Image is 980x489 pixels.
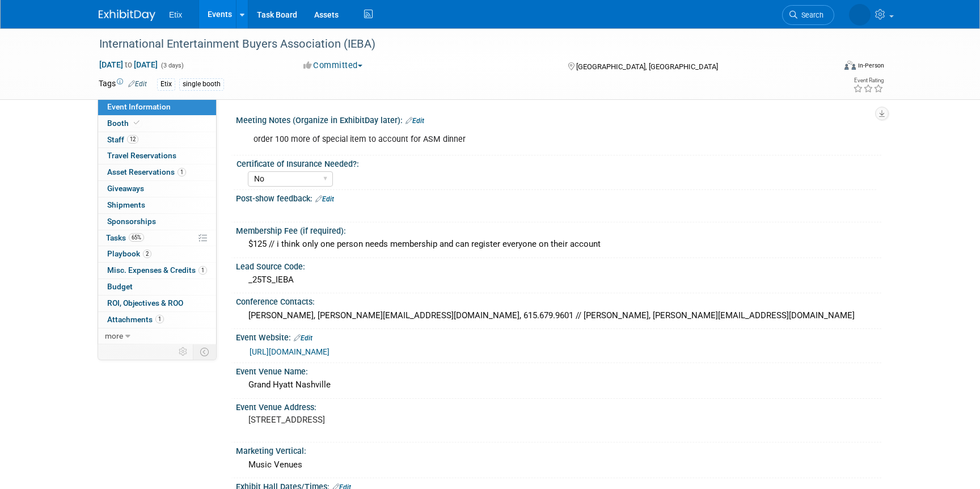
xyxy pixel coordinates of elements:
[244,307,873,324] div: [PERSON_NAME], [PERSON_NAME][EMAIL_ADDRESS][DOMAIN_NAME], 615.679.9601 // [PERSON_NAME], [PERSON_...
[236,112,881,127] div: Meeting Notes (Organize in ExhibitDay later):
[244,235,873,253] div: $125 // i think only one person needs membership and can register everyone on their account
[236,258,881,272] div: Lead Source Code:
[98,116,216,132] a: Booth
[99,60,158,70] span: [DATE] [DATE]
[129,233,144,242] span: 65%
[99,78,147,91] td: Tags
[250,347,330,356] a: [URL][DOMAIN_NAME]
[198,266,207,275] span: 1
[160,62,184,69] span: (3 days)
[107,315,164,324] span: Attachments
[98,230,216,246] a: Tasks65%
[849,4,871,26] img: Wendy Beasley
[98,165,216,180] a: Asset Reservations1
[405,117,424,125] a: Edit
[143,250,151,258] span: 2
[98,312,216,328] a: Attachments1
[98,328,216,344] a: more
[236,442,881,457] div: Marketing Vertical:
[98,148,216,164] a: Travel Reservations
[244,376,873,394] div: Grand Hyatt Nashville
[157,78,175,90] div: Etix
[98,181,216,197] a: Giveaways
[98,279,216,295] a: Budget
[236,329,881,344] div: Event Website:
[179,78,224,90] div: single booth
[98,246,216,262] a: Playbook2
[853,78,884,83] div: Event Rating
[169,10,182,19] span: Etix
[123,60,134,69] span: to
[299,60,367,71] button: Committed
[107,200,145,209] span: Shipments
[107,184,144,193] span: Giveaways
[98,197,216,213] a: Shipments
[178,168,186,176] span: 1
[106,233,144,242] span: Tasks
[134,120,140,126] i: Booth reservation complete
[236,222,881,237] div: Membership Fee (if required):
[246,128,757,151] div: order 100 more of special item to account for ASM dinner
[236,190,881,205] div: Post-show feedback:
[236,399,881,413] div: Event Venue Address:
[248,415,492,425] pre: [STREET_ADDRESS]
[105,331,123,340] span: more
[107,265,207,275] span: Misc. Expenses & Credits
[107,119,142,128] span: Booth
[797,11,823,19] span: Search
[107,151,176,160] span: Travel Reservations
[98,263,216,279] a: Misc. Expenses & Credits1
[155,315,164,323] span: 1
[236,155,876,170] div: Certificate of Insurance Needed?:
[128,80,147,88] a: Edit
[107,217,156,226] span: Sponsorships
[576,62,718,71] span: [GEOGRAPHIC_DATA], [GEOGRAPHIC_DATA]
[98,99,216,115] a: Event Information
[107,298,183,307] span: ROI, Objectives & ROO
[236,363,881,377] div: Event Venue Name:
[107,282,133,291] span: Budget
[244,271,873,289] div: _25TS_IEBA
[107,135,138,144] span: Staff
[844,61,856,70] img: Format-Inperson.png
[107,167,186,176] span: Asset Reservations
[767,59,884,76] div: Event Format
[127,135,138,144] span: 12
[98,214,216,230] a: Sponsorships
[98,132,216,148] a: Staff12
[107,249,151,258] span: Playbook
[193,344,217,359] td: Toggle Event Tabs
[294,334,312,342] a: Edit
[315,195,334,203] a: Edit
[95,34,817,54] div: International Entertainment Buyers Association (IEBA)
[244,456,873,474] div: Music Venues
[857,61,884,70] div: In-Person
[107,102,171,111] span: Event Information
[98,296,216,311] a: ROI, Objectives & ROO
[782,5,834,25] a: Search
[99,10,155,21] img: ExhibitDay
[236,293,881,307] div: Conference Contacts:
[174,344,193,359] td: Personalize Event Tab Strip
